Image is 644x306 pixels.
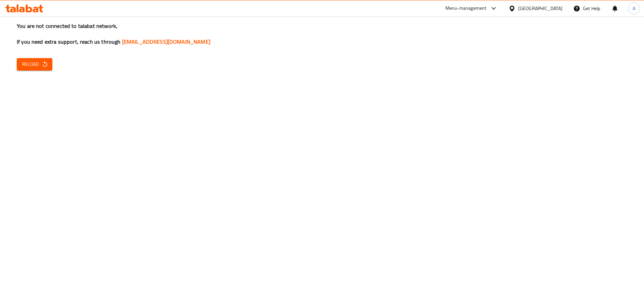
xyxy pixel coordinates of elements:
div: [GEOGRAPHIC_DATA] [518,5,562,12]
div: Menu-management [445,4,487,12]
a: [EMAIL_ADDRESS][DOMAIN_NAME] [122,37,210,47]
span: Reload [22,60,47,69]
button: Reload [17,58,52,71]
span: A [633,5,635,12]
h3: You are not connected to talabat network, If you need extra support, reach us through [17,22,627,46]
